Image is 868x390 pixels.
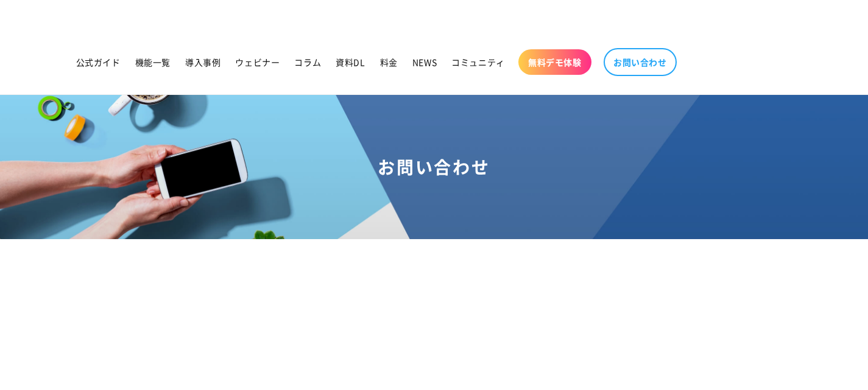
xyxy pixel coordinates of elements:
[287,49,328,75] a: コラム
[15,156,853,178] h1: お問い合わせ
[412,57,437,68] span: NEWS
[128,49,178,75] a: 機能一覧
[135,57,171,68] span: 機能一覧
[405,49,444,75] a: NEWS
[613,57,667,68] span: お問い合わせ
[328,49,372,75] a: 資料DL
[69,49,128,75] a: 公式ガイド
[185,57,221,68] span: 導入事例
[294,57,321,68] span: コラム
[604,48,677,76] a: お問い合わせ
[76,57,121,68] span: 公式ガイド
[178,49,228,75] a: 導入事例
[373,49,405,75] a: 料金
[451,57,505,68] span: コミュニティ
[444,49,512,75] a: コミュニティ
[336,57,365,68] span: 資料DL
[380,57,398,68] span: 料金
[518,49,591,75] a: 無料デモ体験
[228,49,287,75] a: ウェビナー
[528,57,582,68] span: 無料デモ体験
[235,57,280,68] span: ウェビナー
